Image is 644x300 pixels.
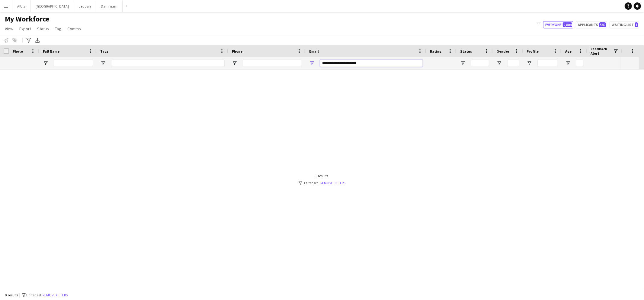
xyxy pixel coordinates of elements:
[430,49,441,54] span: Rating
[507,60,519,67] input: Gender Filter Input
[320,181,345,185] a: Remove filters
[31,0,74,12] button: [GEOGRAPHIC_DATA]
[471,60,489,67] input: Status Filter Input
[460,49,472,54] span: Status
[34,37,41,44] app-action-btn: Export XLSX
[565,60,571,66] button: Open Filter Menu
[37,26,49,31] span: Status
[13,49,23,54] span: Photo
[5,15,49,24] span: My Workforce
[599,22,606,27] span: 580
[19,26,31,31] span: Export
[299,181,345,185] div: 1 filter set
[54,60,93,67] input: Full Name Filter Input
[67,26,81,31] span: Comms
[12,0,31,12] button: AlUla
[496,49,509,54] span: Gender
[563,22,572,27] span: 2,804
[65,25,83,33] a: Comms
[100,49,108,54] span: Tags
[576,21,607,28] button: Applicants580
[96,0,123,12] button: Dammam
[2,25,16,33] a: View
[537,60,558,67] input: Profile Filter Input
[5,26,13,31] span: View
[35,25,51,33] a: Status
[4,48,9,54] input: Column with Header Selection
[527,60,532,66] button: Open Filter Menu
[496,60,502,66] button: Open Filter Menu
[527,49,539,54] span: Profile
[610,21,639,28] button: Waiting list1
[299,174,345,178] div: 0 results
[460,60,466,66] button: Open Filter Menu
[243,60,302,67] input: Phone Filter Input
[25,37,32,44] app-action-btn: Advanced filters
[320,60,423,67] input: Email Filter Input
[591,47,613,56] span: Feedback Alert
[635,22,638,27] span: 1
[232,60,237,66] button: Open Filter Menu
[232,49,242,54] span: Phone
[309,49,319,54] span: Email
[111,60,225,67] input: Tags Filter Input
[565,49,572,54] span: Age
[55,26,61,31] span: Tag
[43,49,59,54] span: Full Name
[100,60,106,66] button: Open Filter Menu
[41,292,69,298] button: Remove filters
[43,60,48,66] button: Open Filter Menu
[309,60,315,66] button: Open Filter Menu
[74,0,96,12] button: Jeddah
[17,25,34,33] a: Export
[576,60,583,67] input: Age Filter Input
[26,293,41,297] span: 1 filter set
[543,21,573,28] button: Everyone2,804
[53,25,64,33] a: Tag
